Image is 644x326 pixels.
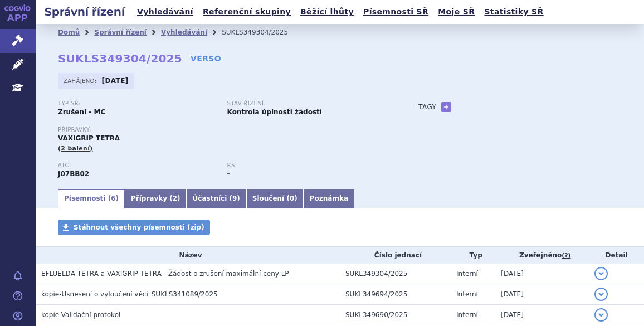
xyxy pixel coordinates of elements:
[94,28,147,36] a: Správní řízení
[495,247,589,264] th: Zveřejněno
[290,194,294,202] span: 0
[58,108,105,116] strong: Zrušení - MC
[227,162,386,169] p: RS:
[41,290,218,298] span: kopie-Usnesení o vyloučení věci_SUKLS341089/2025
[58,220,210,235] a: Stáhnout všechny písemnosti (zip)
[481,4,547,20] a: Statistiky SŘ
[435,4,478,20] a: Moje SŘ
[191,53,221,64] a: VERSO
[589,247,644,264] th: Detail
[41,270,289,278] span: EFLUELDA TETRA a VAXIGRIP TETRA - Žádost o zrušení maximální ceny LP
[360,4,432,20] a: Písemnosti SŘ
[456,270,478,278] span: Interní
[58,134,120,142] span: VAXIGRIP TETRA
[36,4,134,20] h2: Správní řízení
[297,4,357,20] a: Běžící lhůty
[199,4,294,20] a: Referenční skupiny
[304,189,354,208] a: Poznámka
[58,189,125,208] a: Písemnosti (6)
[58,28,80,36] a: Domů
[41,311,120,319] span: kopie-Validační protokol
[418,100,436,114] h3: Tagy
[111,194,115,202] span: 6
[58,162,216,169] p: ATC:
[562,252,570,260] abbr: (?)
[232,194,237,202] span: 9
[456,290,478,298] span: Interní
[58,170,89,178] strong: CHŘIPKA, INAKTIVOVANÁ VAKCÍNA, ŠTĚPENÝ VIRUS NEBO POVRCHOVÝ ANTIGEN
[456,311,478,319] span: Interní
[340,305,451,325] td: SUKL349690/2025
[594,288,608,301] button: detail
[495,264,589,284] td: [DATE]
[125,189,187,208] a: Přípravky (2)
[594,267,608,280] button: detail
[222,24,303,41] li: SUKLS349304/2025
[134,4,197,20] a: Vyhledávání
[58,126,396,133] p: Přípravky:
[161,28,207,36] a: Vyhledávání
[246,189,304,208] a: Sloučení (0)
[58,145,93,152] span: (2 balení)
[340,247,451,264] th: Číslo jednací
[173,194,177,202] span: 2
[451,247,495,264] th: Typ
[441,102,451,112] a: +
[74,223,204,231] span: Stáhnout všechny písemnosti (zip)
[340,284,451,305] td: SUKL349694/2025
[340,264,451,284] td: SUKL349304/2025
[227,170,230,178] strong: -
[594,308,608,322] button: detail
[64,76,99,85] span: Zahájeno:
[227,100,386,107] p: Stav řízení:
[36,247,340,264] th: Název
[102,77,129,85] strong: [DATE]
[58,52,182,65] strong: SUKLS349304/2025
[58,100,216,107] p: Typ SŘ:
[495,305,589,325] td: [DATE]
[227,108,322,116] strong: Kontrola úplnosti žádosti
[495,284,589,305] td: [DATE]
[187,189,246,208] a: Účastníci (9)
